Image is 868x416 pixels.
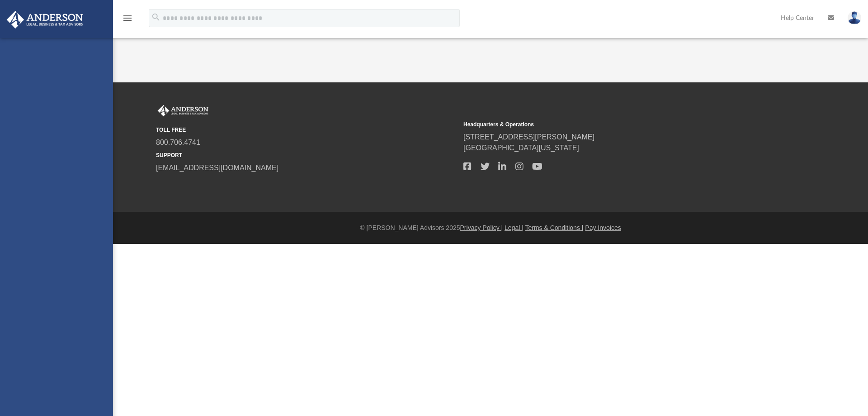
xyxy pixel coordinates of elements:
img: Anderson Advisors Platinum Portal [4,11,86,29]
a: Legal | [505,224,524,231]
i: menu [122,13,133,24]
img: User Pic [848,11,861,24]
div: © [PERSON_NAME] Advisors 2025 [113,223,868,233]
small: Headquarters & Operations [463,120,764,129]
small: SUPPORT [156,151,457,159]
a: 800.706.4741 [156,139,200,146]
a: Pay Invoices [585,224,621,231]
a: Terms & Conditions | [525,224,584,231]
img: Anderson Advisors Platinum Portal [156,105,210,117]
a: Privacy Policy | [460,224,503,231]
a: [STREET_ADDRESS][PERSON_NAME] [463,133,594,141]
small: TOLL FREE [156,126,457,134]
i: search [151,12,161,22]
a: [EMAIL_ADDRESS][DOMAIN_NAME] [156,164,278,172]
a: menu [122,17,133,24]
a: [GEOGRAPHIC_DATA][US_STATE] [463,144,579,152]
